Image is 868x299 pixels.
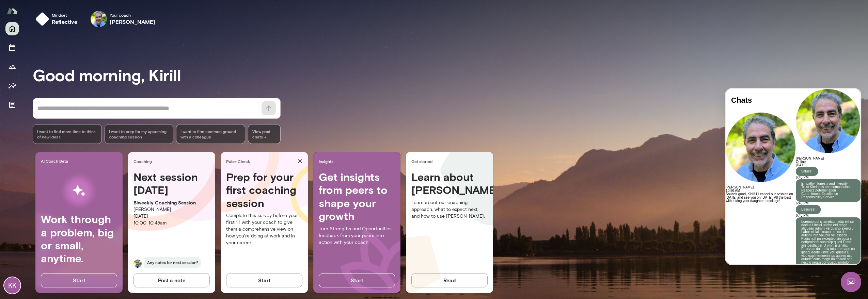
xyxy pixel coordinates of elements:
[4,277,20,294] div: KK
[105,124,174,144] div: I want to prep for my upcoming coaching session
[411,273,488,287] button: Read
[41,158,120,164] span: AI Coach Beta
[37,129,97,139] span: I want to find more time to think of new ideas
[70,74,81,78] span: [DATE]
[319,170,395,223] h4: Get insights from peers to shape your growth
[70,125,83,129] span: 6:45 PM
[110,18,156,26] h6: [PERSON_NAME]
[5,22,19,35] button: Home
[133,170,210,197] h4: Next session [DATE]
[133,260,142,268] img: Charles
[33,65,868,84] h3: Good morning, Kirill
[76,131,129,291] p: Loremip dol sitametcon adip elit se doeius t incidi utlabo etd magn aliquaen admini ve quisno exe...
[5,79,19,93] button: Insights
[49,169,109,213] img: AI Workflows
[76,119,90,122] p: Believes:
[226,170,302,210] h4: Prep for your first coaching session
[226,212,302,246] p: Complete this survey before your first 1:1 with your coach to give them a comprehensive view on h...
[5,60,19,73] button: Growth Plan
[76,93,129,110] p: Empathy Honesty and integrity Trust Kindness and compassion Respect Determination Commitment Exce...
[411,159,490,164] span: Get started
[86,8,160,30] div: Charles SilvestroYour coach[PERSON_NAME]
[411,199,488,220] p: Learn about our coaching approach, what to expect next, and how to use [PERSON_NAME].
[226,273,302,287] button: Start
[133,213,210,220] p: [DATE]
[144,257,201,268] span: Any notes for next session?
[248,124,281,144] span: View past chats ->
[180,129,241,139] span: I want to find common ground with a colleague
[133,199,210,206] p: Biweekly Coaching Session
[35,12,49,26] img: mindset
[176,124,245,144] div: I want to find common ground with a colleague
[411,170,488,197] h4: Learn about [PERSON_NAME]
[33,8,83,30] button: Mindsetreflective
[319,226,395,246] p: Turn Strengths and Opportunities feedback from your peers into action with your coach.
[110,12,156,18] span: Your coach
[70,71,80,75] span: Online
[133,220,210,227] p: 10:00 - 10:45am
[70,113,83,116] span: 6:45 PM
[319,159,398,164] span: Insights
[319,273,395,287] button: Start
[7,4,18,17] img: Mento
[5,98,19,112] button: Documents
[41,273,117,287] button: Start
[226,159,295,164] span: Pulse Check
[133,273,210,287] button: Post a note
[52,18,78,26] h6: reflective
[109,129,169,139] span: I want to prep for my upcoming coaching session
[70,87,83,90] span: 6:45 PM
[133,159,212,164] span: Coaching
[133,206,210,213] p: [PERSON_NAME]
[41,213,117,265] h4: Work through a problem, big or small, anytime.
[5,41,19,54] button: Sessions
[52,12,78,18] span: Mindset
[5,7,65,16] h4: Chats
[76,81,87,84] p: Values:
[70,68,135,71] h6: [PERSON_NAME]
[91,11,107,27] img: Charles Silvestro
[33,124,102,144] div: I want to find more time to think of new ideas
